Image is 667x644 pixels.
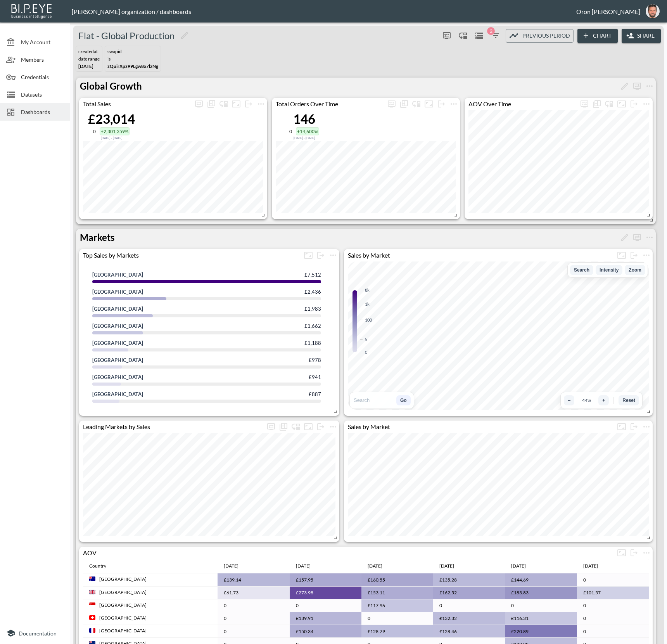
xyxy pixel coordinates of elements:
[619,395,639,405] button: Reset
[643,80,656,92] button: more
[577,625,649,638] td: 0
[92,340,148,346] div: Japan
[628,421,640,433] button: more
[92,323,148,329] div: France
[344,251,615,259] div: Sales by Market
[361,625,433,638] td: £128.79
[99,615,147,621] div: [GEOGRAPHIC_DATA]
[577,587,649,599] td: £101.57
[289,135,319,140] div: Compared to Aug 27, 2024 - Mar 01, 2025
[89,561,106,571] div: Country
[265,421,277,433] span: Display settings
[78,56,100,62] div: DATE RANGE
[21,90,64,99] span: Datasets
[107,63,158,69] span: zQuirXpz99Lgw8x7lzNg
[640,547,653,559] span: Chart settings
[365,317,372,322] div: 100
[625,265,645,275] button: Zoom
[296,561,321,571] span: May 2025
[314,249,327,261] button: more
[615,421,628,433] button: Fullscreen
[410,98,423,110] div: Enable/disable chart dragging
[80,79,142,93] p: Global Growth
[577,397,595,403] div: 44 %
[224,561,238,571] div: Apr 2025
[448,98,460,110] button: more
[304,323,321,329] div: £1,662
[277,421,290,433] div: Show chart as table
[368,561,382,571] div: Jun 2025
[242,99,255,107] span: Detach chart from the group
[304,306,321,312] div: £1,983
[640,98,653,110] span: Chart settings
[88,111,135,126] div: £23,014
[296,127,319,135] div: +14,600%
[78,48,100,54] div: createdAt
[218,599,289,612] td: 0
[615,249,628,261] button: Fullscreen
[622,29,661,43] button: Share
[473,29,486,42] button: Datasets
[180,31,189,40] svg: Edit
[398,98,410,110] div: Show chart as table
[92,272,148,278] div: United Kingdom
[80,230,114,244] p: Markets
[368,561,392,571] span: Jun 2025
[591,98,603,110] div: Show chart as table
[304,289,321,295] div: £2,436
[640,98,653,110] button: more
[506,29,574,43] button: Previous period
[578,98,591,110] span: Display settings
[304,272,321,278] div: £7,512
[218,587,289,599] td: £61.73
[619,80,631,92] button: Rename
[640,547,653,559] button: more
[640,249,653,261] span: Chart settings
[385,98,398,110] span: Display settings
[353,397,393,403] input: Search
[218,625,289,638] td: 0
[302,421,314,433] button: Fullscreen
[522,31,570,41] span: Previous period
[193,98,205,110] span: Display settings
[577,573,649,586] td: 0
[107,48,158,54] div: swapId
[598,395,609,405] button: Zoom in
[433,625,505,638] td: £128.46
[309,357,321,363] div: £978
[439,561,454,571] div: Jul 2025
[628,251,640,258] span: Detach chart from the group
[92,391,148,397] div: Italy
[640,421,653,433] span: Chart settings
[21,73,64,81] span: Credentials
[327,249,339,261] button: more
[439,561,464,571] span: Jul 2025
[465,100,578,107] div: AOV Over Time
[365,350,367,355] div: 0
[327,249,339,261] span: Chart settings
[640,249,653,261] button: more
[314,251,327,258] span: Detach chart from the group
[92,357,148,363] div: Netherlands
[290,625,361,638] td: £150.34
[615,547,628,559] button: Fullscreen
[296,561,311,571] div: May 2025
[603,98,615,110] div: Enable/disable chart dragging
[631,81,643,89] span: Display settings
[78,29,175,42] h5: Flat - Global Production
[570,265,593,275] button: Search
[628,422,640,429] span: Detach chart from the group
[100,127,130,135] div: +2,301,359%
[21,55,64,64] span: Members
[505,587,577,599] td: £183.83
[628,98,640,110] button: more
[385,98,398,110] button: more
[631,80,643,92] button: more
[309,391,321,397] div: £887
[99,589,147,596] div: [GEOGRAPHIC_DATA]
[487,27,495,35] span: 2
[99,576,147,582] div: [GEOGRAPHIC_DATA]
[365,337,367,342] div: 5
[578,98,591,110] button: more
[92,289,148,295] div: Australia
